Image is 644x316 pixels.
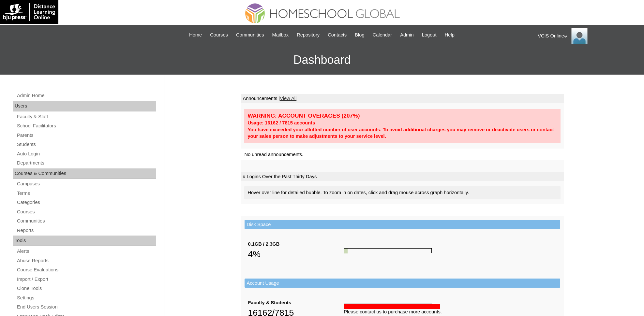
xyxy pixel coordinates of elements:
a: Communities [16,217,156,225]
div: 0.1GB / 2.3GB [248,241,344,248]
a: Clone Tools [16,284,156,293]
div: Users [13,101,156,111]
a: School Facilitators [16,122,156,130]
a: Admin Home [16,92,156,100]
span: Courses [210,31,228,39]
span: Admin [400,31,414,39]
a: Departments [16,159,156,167]
div: Courses & Communities [13,168,156,179]
a: Terms [16,189,156,197]
h3: Dashboard [3,45,641,75]
a: View All [280,96,296,101]
span: Logout [422,31,437,39]
a: Courses [16,208,156,216]
td: No unread announcements. [241,149,564,161]
span: Home [189,31,202,39]
span: Blog [355,31,364,39]
a: Categories [16,198,156,207]
span: Mailbox [272,31,289,39]
a: Students [16,140,156,149]
a: Blog [352,31,367,39]
span: Repository [297,31,320,39]
span: Help [445,31,455,39]
div: VCIS Online [538,28,637,44]
a: Campuses [16,180,156,188]
td: Disk Space [245,220,560,229]
span: Calendar [373,31,392,39]
td: Account Usage [245,279,560,288]
a: Course Evaluations [16,266,156,274]
a: Abuse Reports [16,257,156,265]
div: WARNING: ACCOUNT OVERAGES (207%) [247,112,557,120]
div: Tools [13,236,156,246]
a: Admin [397,31,417,39]
td: # Logins Over the Past Thirty Days [241,172,564,181]
div: Faculty & Students [248,299,344,306]
a: Help [442,31,458,39]
a: Import / Export [16,275,156,283]
img: VCIS Online Admin [571,28,588,44]
a: Alerts [16,247,156,255]
a: Contacts [324,31,350,39]
span: Contacts [328,31,347,39]
img: logo-white.png [3,3,55,21]
div: Please contact us to purchase more accounts. [344,309,557,315]
a: End Users Session [16,303,156,311]
div: 4% [248,248,344,261]
a: Courses [207,31,231,39]
a: Communities [233,31,267,39]
a: Home [186,31,205,39]
div: You have exceeded your allotted number of user accounts. To avoid additional charges you may remo... [247,126,557,140]
a: Logout [419,31,440,39]
span: Communities [236,31,264,39]
a: Faculty & Staff [16,113,156,121]
a: Mailbox [269,31,292,39]
a: Reports [16,226,156,235]
a: Auto Login [16,150,156,158]
td: Announcements | [241,94,564,103]
a: Repository [293,31,323,39]
a: Settings [16,294,156,302]
div: Hover over line for detailed bubble. To zoom in on dates, click and drag mouse across graph horiz... [244,186,561,199]
a: Parents [16,131,156,139]
a: Calendar [369,31,395,39]
strong: Usage: 16162 / 7815 accounts [247,120,315,125]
